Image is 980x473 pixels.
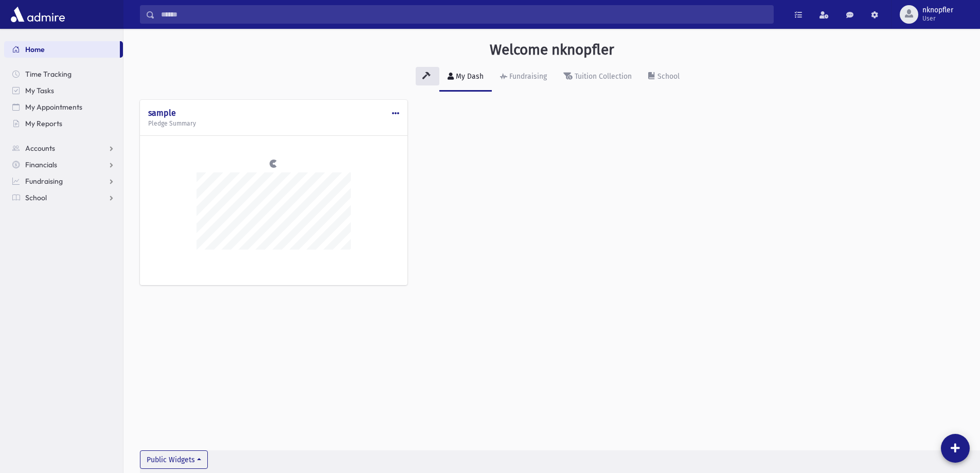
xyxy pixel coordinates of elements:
a: Fundraising [4,173,123,189]
span: Time Tracking [25,69,72,79]
span: nknopfler [922,6,953,14]
div: School [655,72,680,81]
div: Fundraising [507,72,547,81]
div: Tuition Collection [573,72,632,81]
h4: sample [148,108,399,118]
span: School [25,193,47,202]
button: Public Widgets [140,450,208,469]
span: My Reports [25,119,62,128]
a: School [640,63,688,92]
a: My Reports [4,115,123,132]
a: My Appointments [4,99,123,115]
a: Financials [4,156,123,173]
span: User [922,14,953,23]
a: My Dash [439,63,492,92]
span: Home [25,45,45,54]
span: Accounts [25,144,55,153]
a: Time Tracking [4,66,123,82]
span: My Tasks [25,86,54,95]
h3: Welcome nknopfler [490,41,614,59]
div: My Dash [454,72,484,81]
input: Search [155,5,773,24]
a: School [4,189,123,206]
a: My Tasks [4,82,123,99]
a: Tuition Collection [555,63,640,92]
span: Financials [25,160,57,169]
a: Accounts [4,140,123,156]
span: Fundraising [25,177,63,186]
h5: Pledge Summary [148,120,399,127]
span: My Appointments [25,102,82,112]
img: AdmirePro [8,4,67,25]
a: Home [4,41,120,58]
a: Fundraising [492,63,555,92]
